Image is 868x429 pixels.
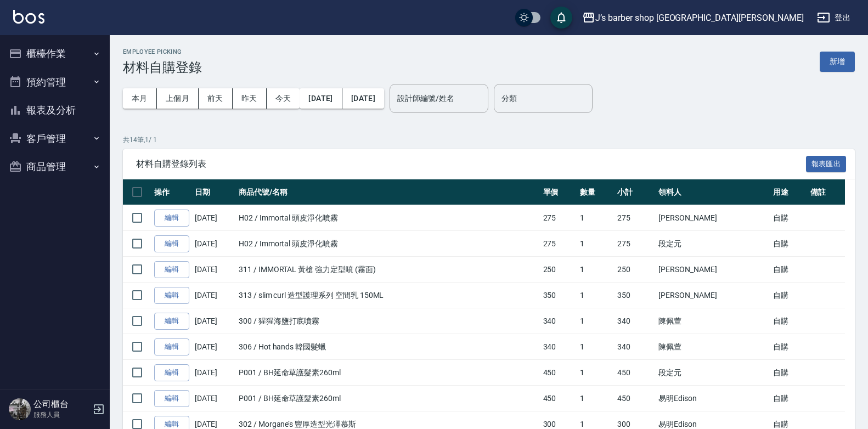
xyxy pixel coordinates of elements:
td: 350 [540,283,578,308]
a: 編輯 [154,210,189,227]
td: 自購 [770,257,808,283]
th: 日期 [192,179,236,205]
a: 報表匯出 [806,158,847,168]
p: 共 14 筆, 1 / 1 [123,135,855,145]
button: [DATE] [300,88,342,109]
td: 250 [540,257,578,283]
td: H02 / Immortal 頭皮淨化噴霧 [236,205,540,231]
td: 450 [540,386,578,411]
td: 450 [540,360,578,386]
td: [DATE] [192,257,236,283]
td: 1 [577,283,615,308]
span: 材料自購登錄列表 [136,159,806,170]
th: 操作 [151,179,192,205]
button: 今天 [267,88,300,109]
h5: 公司櫃台 [33,399,89,410]
a: 編輯 [154,390,189,407]
td: 1 [577,308,615,334]
button: save [550,7,572,29]
td: 311 / IMMORTAL 黃槍 強力定型噴 (霧面) [236,257,540,283]
td: [DATE] [192,283,236,308]
div: J’s barber shop [GEOGRAPHIC_DATA][PERSON_NAME] [595,11,804,25]
td: 340 [540,308,578,334]
td: [PERSON_NAME] [656,205,770,231]
p: 服務人員 [33,410,89,420]
button: J’s barber shop [GEOGRAPHIC_DATA][PERSON_NAME] [578,7,808,29]
td: 陳佩萱 [656,334,770,360]
button: 報表匯出 [806,156,847,173]
td: [DATE] [192,205,236,231]
th: 單價 [540,179,578,205]
td: [PERSON_NAME] [656,257,770,283]
td: 1 [577,205,615,231]
td: 340 [615,334,656,360]
td: 1 [577,360,615,386]
a: 新增 [820,56,855,66]
td: 1 [577,386,615,411]
button: 新增 [820,52,855,72]
td: 275 [615,231,656,257]
th: 領料人 [656,179,770,205]
th: 備註 [808,179,845,205]
a: 編輯 [154,364,189,381]
button: 櫃檯作業 [4,39,105,68]
td: 1 [577,334,615,360]
td: 自購 [770,205,808,231]
a: 編輯 [154,338,189,355]
td: 313 / slim curl 造型護理系列 空間乳 150ML [236,283,540,308]
button: 登出 [813,8,855,28]
td: 1 [577,231,615,257]
td: 250 [615,257,656,283]
button: [DATE] [342,88,384,109]
button: 報表及分析 [4,96,105,125]
td: 陳佩萱 [656,308,770,334]
th: 小計 [615,179,656,205]
td: [DATE] [192,386,236,411]
button: 商品管理 [4,153,105,181]
td: 450 [615,386,656,411]
td: 300 / 猩猩海鹽打底噴霧 [236,308,540,334]
td: 段定元 [656,231,770,257]
td: 275 [540,231,578,257]
td: [DATE] [192,308,236,334]
td: 段定元 [656,360,770,386]
button: 上個月 [157,88,199,109]
td: 350 [615,283,656,308]
button: 預約管理 [4,68,105,97]
button: 本月 [123,88,157,109]
td: 275 [540,205,578,231]
td: [PERSON_NAME] [656,283,770,308]
button: 前天 [199,88,233,109]
button: 昨天 [233,88,267,109]
td: 1 [577,257,615,283]
img: Logo [13,10,44,24]
a: 編輯 [154,261,189,278]
td: [DATE] [192,231,236,257]
td: 340 [615,308,656,334]
td: [DATE] [192,360,236,386]
td: 自購 [770,283,808,308]
th: 用途 [770,179,808,205]
td: H02 / Immortal 頭皮淨化噴霧 [236,231,540,257]
td: [DATE] [192,334,236,360]
td: 自購 [770,231,808,257]
a: 編輯 [154,287,189,304]
td: 易明Edison [656,386,770,411]
td: P001 / BH延命草護髮素260ml [236,386,540,411]
a: 編輯 [154,235,189,252]
td: P001 / BH延命草護髮素260ml [236,360,540,386]
h2: Employee Picking [123,48,202,55]
td: 450 [615,360,656,386]
a: 編輯 [154,313,189,330]
td: 340 [540,334,578,360]
th: 數量 [577,179,615,205]
td: 自購 [770,360,808,386]
td: 自購 [770,386,808,411]
td: 275 [615,205,656,231]
h3: 材料自購登錄 [123,60,202,75]
td: 自購 [770,334,808,360]
td: 自購 [770,308,808,334]
img: Person [9,398,31,420]
th: 商品代號/名稱 [236,179,540,205]
button: 客戶管理 [4,125,105,153]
